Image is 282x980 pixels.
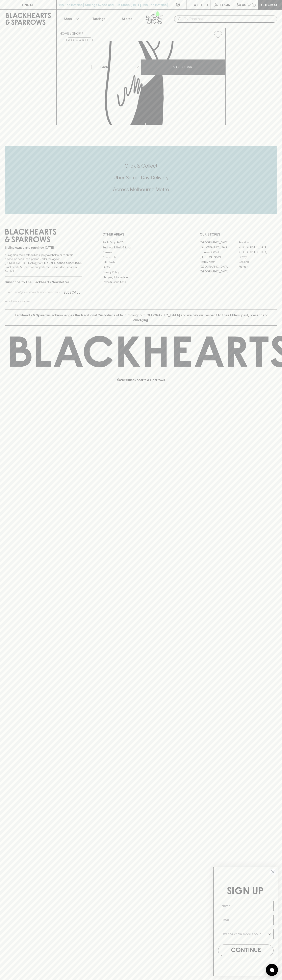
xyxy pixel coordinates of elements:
p: Wishlist [194,2,209,7]
a: Bottle Drop FAQ's [102,240,180,245]
a: Careers [102,250,180,255]
a: Shipping Information [102,275,180,279]
a: Brunswick West [200,250,238,254]
a: [GEOGRAPHIC_DATA] [238,245,277,250]
p: FIND US [22,2,34,7]
p: Blackhearts & Sparrows acknowledges the traditional Custodians of land throughout [GEOGRAPHIC_DAT... [8,313,274,322]
p: OTHER AREAS [102,232,180,237]
a: Privacy Policy [102,270,180,275]
p: Sibling owned and run since [DATE] [5,246,82,250]
span: SIGN UP [227,887,264,896]
a: Gift Cards [102,260,180,265]
a: Prahran [238,264,277,269]
input: e.g. jane@blackheartsandsparrows.com.au [8,289,62,296]
button: ADD TO CART [141,59,225,75]
a: Contact Us [102,255,180,260]
input: I wanna know more about... [222,929,268,939]
a: [GEOGRAPHIC_DATA] [200,264,238,269]
input: Name [218,901,274,911]
p: It is against the law to sell or supply alcohol to, or to obtain alcohol on behalf of a person un... [5,253,82,273]
div: Call to action block [5,146,277,214]
button: SUBSCRIBE [62,288,82,297]
a: Fitzroy North [200,259,238,264]
img: bubble-icon [270,968,274,972]
a: Fitzroy [238,254,277,259]
a: [PERSON_NAME] [200,254,238,259]
p: Stores [122,16,132,21]
a: SHOP [72,32,81,35]
a: [GEOGRAPHIC_DATA] [200,269,238,274]
p: SUBSCRIBE [63,290,80,295]
p: Checkout [261,2,279,7]
p: We will never spam you [5,299,82,303]
button: Shop [57,10,85,28]
a: Tastings [85,10,113,28]
input: Try "Pinot noir" [184,16,274,22]
a: HOME [60,32,69,35]
div: Each [99,63,141,71]
a: Business & Bulk Gifting [102,245,180,250]
p: 0 [253,4,255,6]
p: $0.00 [237,2,246,7]
p: OUR STORES [200,232,277,237]
a: [GEOGRAPHIC_DATA] [238,250,277,254]
img: Indigo Mandarin Bergamot & Lemon Myrtle Soda 330ml [57,41,225,125]
a: Terms & Conditions [102,280,180,285]
strong: Liquor License #32064953 [44,261,81,265]
h5: Across Melbourne Metro [5,186,277,193]
button: CONTINUE [218,945,274,956]
p: Tastings [92,16,105,21]
button: Close dialog [269,868,276,875]
p: Login [220,2,230,7]
a: Braddon [238,240,277,245]
p: Subscribe to The Blackhearts Newsletter [5,280,82,285]
input: Email [218,915,274,925]
a: Geelong [238,259,277,264]
a: [GEOGRAPHIC_DATA] [200,245,238,250]
h5: Uber Same-Day Delivery [5,174,277,181]
div: FLYOUT Form [209,863,282,980]
a: Stores [113,10,141,28]
h5: Click & Collect [5,163,277,169]
p: Each [100,65,108,69]
a: [GEOGRAPHIC_DATA] [200,240,238,245]
p: ADD TO CART [173,65,194,69]
button: Add to wishlist [212,29,224,40]
button: Show Options [268,929,272,939]
a: FAQ's [102,265,180,270]
button: Add to wishlist [66,38,93,42]
p: Shop [64,16,72,21]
